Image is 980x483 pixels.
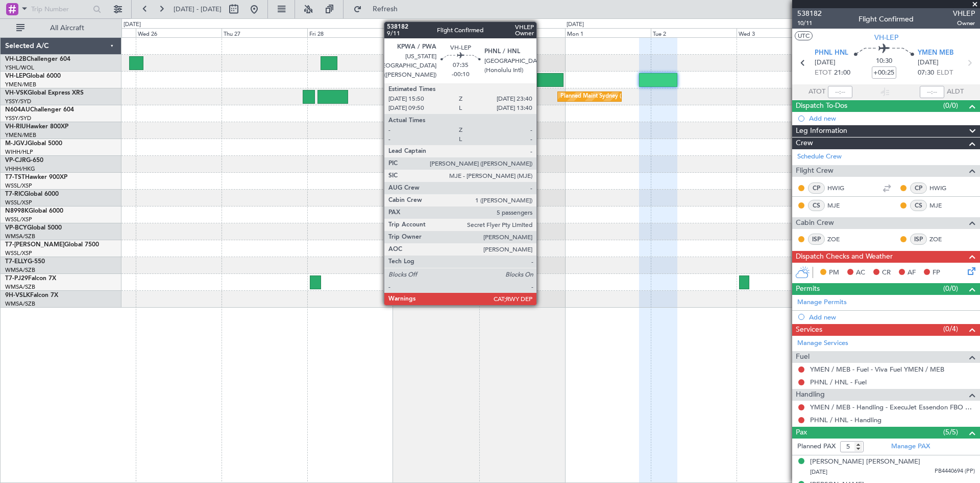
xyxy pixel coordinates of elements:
a: ZOE [929,235,952,244]
div: Fri 28 [307,28,393,37]
a: WSSL/XSP [5,216,32,223]
a: N8998KGlobal 6000 [5,208,63,214]
span: T7-ELLY [5,259,28,265]
a: VHHH/HKG [5,165,35,173]
div: ISP [910,234,927,245]
label: Planned PAX [797,442,836,452]
a: YMEN/MEB [5,81,36,88]
span: T7-TST [5,174,25,180]
span: VP-BCY [5,225,27,231]
span: 07:30 [918,68,934,78]
span: Services [796,324,822,336]
button: UTC [795,31,813,40]
a: VH-RIUHawker 800XP [5,124,68,130]
input: --:-- [828,86,852,98]
span: Dispatch Checks and Weather [796,251,893,263]
span: All Aircraft [27,25,108,32]
a: WIHH/HLP [5,148,33,156]
span: YMEN MEB [918,48,953,58]
div: [PERSON_NAME] [PERSON_NAME] [810,457,920,467]
div: Thu 27 [222,28,307,37]
span: FP [933,268,940,278]
div: Wed 3 [737,28,822,37]
span: Flight Crew [796,165,834,177]
span: (0/4) [943,324,958,334]
a: YSSY/SYD [5,114,31,122]
div: [DATE] [124,20,141,29]
span: (0/0) [943,100,958,111]
span: T7-RIC [5,191,24,197]
span: [DATE] [810,468,827,476]
span: ETOT [815,68,831,78]
div: CS [808,200,825,211]
span: VP-CJR [5,157,26,164]
span: PHNL HNL [815,48,848,58]
span: AC [856,268,865,278]
a: Manage PAX [891,442,930,452]
div: CS [910,200,927,211]
div: CP [910,182,927,194]
span: N8998K [5,208,29,214]
a: MJE [929,201,952,210]
a: WMSA/SZB [5,233,35,240]
a: WSSL/XSP [5,199,32,206]
a: T7-RICGlobal 6000 [5,191,59,197]
div: ISP [808,234,825,245]
a: WMSA/SZB [5,300,35,308]
span: [DATE] [815,58,836,68]
a: WSSL/XSP [5,182,32,190]
span: 10:30 [876,56,892,66]
input: Trip Number [31,2,90,17]
a: PHNL / HNL - Fuel [810,378,867,386]
button: All Aircraft [11,20,111,36]
span: Fuel [796,351,810,363]
button: Refresh [349,1,410,17]
span: VH-L2B [5,56,27,62]
span: VH-VSK [5,90,28,96]
span: AF [908,268,916,278]
a: YSSY/SYD [5,98,31,105]
div: Flight Confirmed [859,14,914,25]
div: [DATE] [567,20,584,29]
span: Dispatch To-Dos [796,100,847,112]
span: 21:00 [834,68,850,78]
div: Sun 30 [479,28,565,37]
a: VP-CJRG-650 [5,157,43,164]
a: T7-PJ29Falcon 7X [5,275,56,282]
div: Sat 29 [393,28,479,37]
div: Mon 1 [565,28,651,37]
a: VH-LEPGlobal 6000 [5,73,61,79]
div: CP [808,182,825,194]
a: YMEN / MEB - Handling - ExecuJet Essendon FBO YMEN / MEB [810,403,975,411]
a: VP-BCYGlobal 5000 [5,225,62,231]
span: Cabin Crew [796,217,834,229]
a: WSSL/XSP [5,249,32,257]
span: Owner [953,19,975,28]
a: YMEN / MEB - Fuel - Viva Fuel YMEN / MEB [810,365,944,374]
span: ATOT [808,87,825,97]
span: (5/5) [943,427,958,438]
div: Planned Maint Sydney ([PERSON_NAME] Intl) [560,89,679,104]
span: Handling [796,389,825,401]
a: Manage Permits [797,297,847,308]
div: Add new [809,114,975,123]
span: T7-[PERSON_NAME] [5,242,64,248]
span: CR [882,268,891,278]
a: 9H-VSLKFalcon 7X [5,292,58,298]
a: ZOE [827,235,850,244]
span: Leg Information [796,125,847,137]
span: 10/11 [797,19,822,28]
span: ALDT [947,87,964,97]
a: PHNL / HNL - Handling [810,416,881,424]
span: M-JGVJ [5,141,28,147]
span: N604AU [5,107,30,113]
span: 9H-VSLK [5,292,30,298]
span: 538182 [797,8,822,19]
a: HWIG [827,183,850,193]
div: Add new [809,313,975,321]
span: ELDT [937,68,953,78]
span: Pax [796,427,807,439]
div: Tue 2 [651,28,737,37]
span: VH-LEP [874,32,898,43]
span: PB4440694 (PP) [935,467,975,476]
